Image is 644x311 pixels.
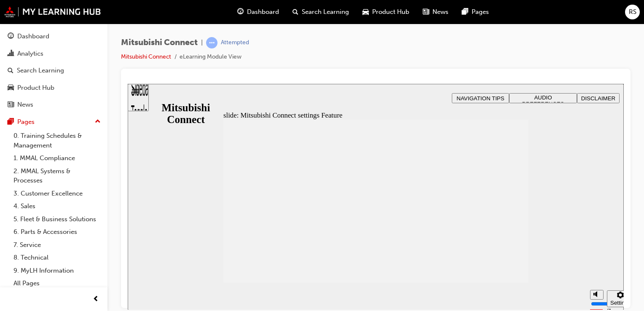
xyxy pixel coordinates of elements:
[381,9,449,19] button: AUDIO PREFERENCES
[17,32,49,41] div: Dashboard
[463,217,518,223] input: volume
[453,11,488,18] span: DISCLAIMER
[180,52,241,62] li: eLearning Module View
[17,83,54,93] div: Product Hub
[206,37,217,48] span: learningRecordVerb_ATTEMPT-icon
[455,3,496,21] a: pages-iconPages
[121,53,171,60] a: Mitsubishi Connect
[231,3,286,21] a: guage-iconDashboard
[10,187,104,200] a: 3. Customer Excellence
[286,3,356,21] a: search-iconSearch Learning
[3,80,104,96] a: Product Hub
[17,100,33,110] div: News
[372,7,409,17] span: Product Hub
[201,38,203,48] span: |
[629,7,636,17] span: RS
[394,11,437,23] span: AUDIO PREFERENCES
[3,97,104,113] a: News
[10,225,104,239] a: 6. Parts & Accessories
[362,7,369,17] span: car-icon
[462,7,468,17] span: pages-icon
[416,3,455,21] a: news-iconNews
[10,129,104,152] a: 0. Training Schedules & Management
[329,11,376,18] span: NAVIGATION TIPS
[121,38,198,48] span: Mitsubishi Connect
[10,277,104,290] a: All Pages
[3,63,104,78] a: Search Learning
[237,7,244,17] span: guage-icon
[10,152,104,165] a: 1. MMAL Compliance
[324,9,381,19] button: NAVIGATION TIPS
[3,27,104,114] button: DashboardAnalyticsSearch LearningProduct HubNews
[8,67,13,75] span: search-icon
[8,101,14,109] span: news-icon
[17,117,35,127] div: Pages
[479,223,496,248] label: Zoom to fit
[10,239,104,252] a: 7. Service
[472,7,489,17] span: Pages
[3,114,104,130] button: Pages
[4,6,101,17] img: mmal
[93,294,99,305] span: prev-icon
[10,264,104,277] a: 9. MyLH Information
[10,213,104,226] a: 5. Fleet & Business Solutions
[17,49,43,59] div: Analytics
[10,200,104,213] a: 4. Sales
[221,39,249,47] div: Attempted
[458,199,492,226] div: misc controls
[17,66,64,75] div: Search Learning
[247,7,279,17] span: Dashboard
[423,7,429,17] span: news-icon
[483,216,503,222] div: Settings
[95,116,101,127] span: up-icon
[432,7,448,17] span: News
[356,3,416,21] a: car-iconProduct Hub
[8,118,14,126] span: pages-icon
[3,46,104,62] a: Analytics
[10,251,104,264] a: 8. Technical
[625,5,640,19] button: RS
[8,50,14,58] span: chart-icon
[449,9,492,19] button: DISCLAIMER
[3,29,104,44] a: Dashboard
[302,7,349,17] span: Search Learning
[462,206,476,216] button: Mute (Ctrl+Alt+M)
[10,165,104,187] a: 2. MMAL Systems & Processes
[479,206,506,223] button: Settings
[8,33,14,40] span: guage-icon
[292,7,298,17] span: search-icon
[8,84,14,92] span: car-icon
